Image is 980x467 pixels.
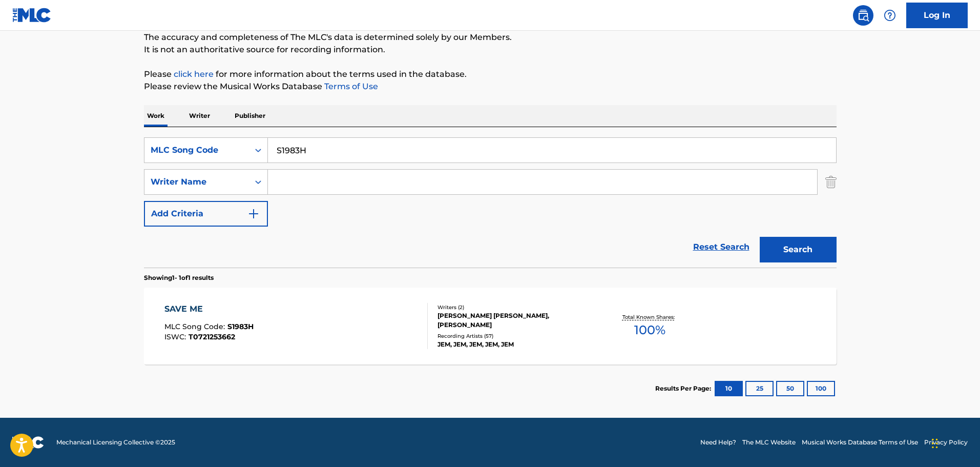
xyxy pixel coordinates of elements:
[807,381,835,396] button: 100
[144,137,837,268] form: Search Form
[144,44,837,56] p: It is not an authoritative source for recording information.
[760,237,837,262] button: Search
[164,332,189,341] span: ISWC :
[144,68,837,80] p: Please for more information about the terms used in the database.
[144,80,837,93] p: Please review the Musical Works Database
[929,418,980,467] iframe: Chat Widget
[151,176,243,188] div: Writer Name
[825,169,837,195] img: Delete Criterion
[802,438,918,447] a: Musical Works Database Terms of Use
[12,8,52,23] img: MLC Logo
[437,311,592,330] div: [PERSON_NAME] [PERSON_NAME], [PERSON_NAME]
[174,69,214,79] a: click here
[906,3,968,28] a: Log In
[144,31,837,44] p: The accuracy and completeness of The MLC's data is determined solely by our Members.
[745,381,774,396] button: 25
[144,288,837,364] a: SAVE MEMLC Song Code:S1983HISWC:T0721253662Writers (2)[PERSON_NAME] [PERSON_NAME], [PERSON_NAME]R...
[247,208,260,220] img: 9d2ae6d4665cec9f34b9.svg
[700,438,736,447] a: Need Help?
[437,332,592,340] div: Recording Artists ( 57 )
[144,201,268,227] button: Add Criteria
[322,82,378,91] a: Terms of Use
[857,9,869,22] img: search
[189,332,235,341] span: T0721253662
[437,340,592,349] div: JEM, JEM, JEM, JEM, JEM
[164,322,227,331] span: MLC Song Code :
[634,321,665,339] span: 100 %
[144,105,168,127] p: Work
[56,438,175,447] span: Mechanical Licensing Collective © 2025
[164,303,254,315] div: SAVE ME
[884,9,896,22] img: help
[776,381,804,396] button: 50
[880,5,900,26] div: Help
[437,303,592,311] div: Writers ( 2 )
[924,438,968,447] a: Privacy Policy
[688,236,755,258] a: Reset Search
[622,313,677,321] p: Total Known Shares:
[144,273,214,282] p: Showing 1 - 1 of 1 results
[715,381,743,396] button: 10
[742,438,796,447] a: The MLC Website
[151,144,243,156] div: MLC Song Code
[12,436,44,449] img: logo
[232,105,268,127] p: Publisher
[227,322,254,331] span: S1983H
[853,5,873,26] a: Public Search
[655,384,714,393] p: Results Per Page:
[186,105,213,127] p: Writer
[932,428,938,459] div: Drag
